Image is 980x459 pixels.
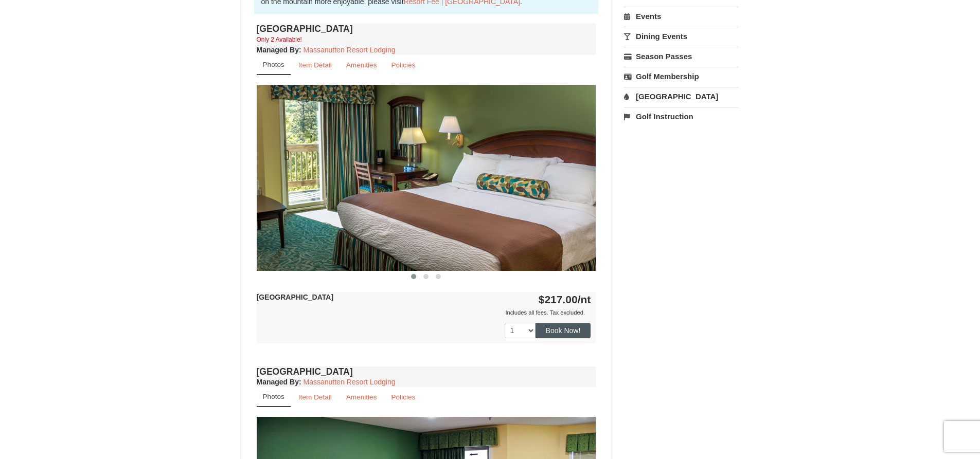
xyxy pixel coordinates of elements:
small: Policies [391,61,415,69]
a: Policies [384,55,422,75]
a: Photos [257,387,291,407]
span: Managed By [257,378,299,386]
img: 18876286-36-6bbdb14b.jpg [257,85,596,270]
a: Item Detail [292,55,338,75]
h4: [GEOGRAPHIC_DATA] [257,24,596,34]
small: Photos [263,61,284,68]
a: Season Passes [624,47,739,66]
strong: : [257,378,301,386]
strong: : [257,46,301,54]
a: Amenities [340,55,384,75]
a: Events [624,7,739,26]
strong: $217.00 [539,293,591,305]
span: /nt [578,293,591,305]
a: Photos [257,55,291,75]
small: Item Detail [298,393,332,401]
h4: [GEOGRAPHIC_DATA] [257,366,596,377]
small: Amenities [346,393,377,401]
a: Golf Membership [624,67,739,86]
a: Golf Instruction [624,107,739,126]
small: Photos [263,393,284,400]
div: Includes all fees. Tax excluded. [257,307,591,318]
a: Massanutten Resort Lodging [304,46,396,54]
small: Policies [391,393,415,401]
a: Policies [384,387,422,407]
small: Only 2 Available! [257,36,302,43]
a: Dining Events [624,27,739,46]
a: Massanutten Resort Lodging [304,378,396,386]
a: [GEOGRAPHIC_DATA] [624,87,739,106]
span: Managed By [257,46,299,54]
small: Item Detail [298,61,332,69]
a: Amenities [340,387,384,407]
button: Book Now! [536,323,591,338]
small: Amenities [346,61,377,69]
strong: [GEOGRAPHIC_DATA] [257,293,334,301]
a: Item Detail [292,387,338,407]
